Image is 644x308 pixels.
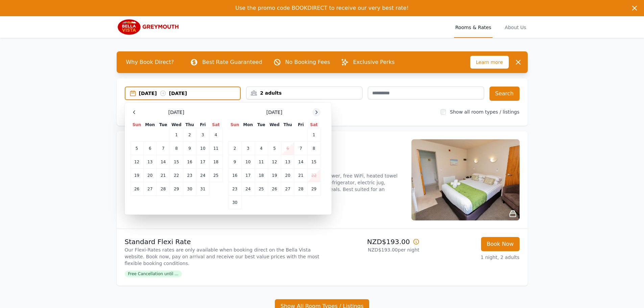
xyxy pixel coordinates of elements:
a: About Us [503,16,527,38]
th: Sun [130,122,143,128]
button: Search [490,87,520,101]
th: Mon [143,122,157,128]
div: [DATE] [DATE] [139,90,240,97]
td: 14 [157,155,170,169]
td: 29 [307,182,320,196]
td: 9 [183,142,196,155]
th: Wed [170,122,183,128]
td: 14 [294,155,307,169]
td: 21 [157,169,170,182]
p: Standard Flexi Rate [125,237,319,246]
td: 24 [196,169,209,182]
th: Sat [307,122,320,128]
td: 12 [130,155,143,169]
td: 10 [196,142,209,155]
td: 27 [143,182,157,196]
td: 24 [241,182,255,196]
p: Best Rate Guaranteed [202,58,262,66]
td: 22 [170,169,183,182]
p: Exclusive Perks [353,58,395,66]
td: 31 [196,182,209,196]
td: 19 [130,169,143,182]
td: 18 [255,169,268,182]
td: 23 [183,169,196,182]
button: Book Now [481,237,520,251]
td: 1 [307,128,320,142]
img: Bella Vista Greymouth [117,19,182,35]
td: 10 [241,155,255,169]
td: 4 [255,142,268,155]
td: 5 [268,142,281,155]
span: Why Book Direct? [121,55,180,69]
div: 2 adults [246,90,362,96]
span: Learn more [470,56,509,69]
th: Thu [183,122,196,128]
td: 11 [255,155,268,169]
th: Tue [157,122,170,128]
td: 19 [268,169,281,182]
td: 12 [268,155,281,169]
th: Sun [228,122,241,128]
td: 30 [183,182,196,196]
p: NZD$193.00 per night [325,246,420,253]
td: 23 [228,182,241,196]
th: Fri [196,122,209,128]
td: 2 [183,128,196,142]
td: 17 [241,169,255,182]
td: 27 [281,182,294,196]
td: 21 [294,169,307,182]
span: [DATE] [266,109,282,116]
td: 3 [196,128,209,142]
td: 20 [281,169,294,182]
td: 20 [143,169,157,182]
p: No Booking Fees [285,58,330,66]
span: Use the promo code BOOKDIRECT to receive our very best rate! [235,5,409,11]
td: 25 [255,182,268,196]
td: 9 [228,155,241,169]
td: 18 [209,155,222,169]
td: 3 [241,142,255,155]
td: 2 [228,142,241,155]
th: Wed [268,122,281,128]
td: 29 [170,182,183,196]
span: Free Cancellation until ... [125,270,182,277]
p: 1 night, 2 adults [425,254,520,261]
td: 26 [268,182,281,196]
td: 28 [157,182,170,196]
td: 25 [209,169,222,182]
td: 13 [281,155,294,169]
td: 6 [143,142,157,155]
td: 8 [170,142,183,155]
th: Mon [241,122,255,128]
td: 15 [170,155,183,169]
td: 13 [143,155,157,169]
th: Sat [209,122,222,128]
p: Our Flexi-Rates rates are only available when booking direct on the Bella Vista website. Book now... [125,246,319,267]
td: 4 [209,128,222,142]
td: 7 [157,142,170,155]
td: 16 [183,155,196,169]
span: [DATE] [168,109,184,116]
td: 15 [307,155,320,169]
td: 6 [281,142,294,155]
a: Rooms & Rates [454,16,493,38]
th: Thu [281,122,294,128]
td: 30 [228,196,241,209]
th: Fri [294,122,307,128]
td: 11 [209,142,222,155]
p: NZD$193.00 [325,237,420,246]
td: 1 [170,128,183,142]
td: 22 [307,169,320,182]
td: 17 [196,155,209,169]
td: 7 [294,142,307,155]
th: Tue [255,122,268,128]
td: 8 [307,142,320,155]
td: 28 [294,182,307,196]
td: 5 [130,142,143,155]
td: 26 [130,182,143,196]
label: Show all room types / listings [450,109,519,115]
td: 16 [228,169,241,182]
